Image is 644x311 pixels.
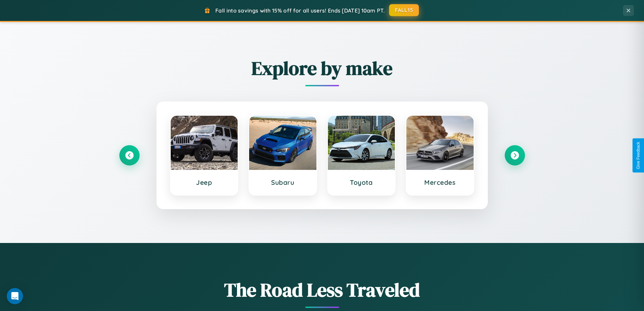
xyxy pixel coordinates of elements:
[335,178,388,186] h3: Toyota
[119,55,525,81] h2: Explore by make
[119,277,525,303] h1: The Road Less Traveled
[256,178,310,186] h3: Subaru
[177,178,231,186] h3: Jeep
[636,142,641,169] div: Give Feedback
[413,178,467,186] h3: Mercedes
[7,288,23,304] div: Open Intercom Messenger
[389,4,419,16] button: FALL15
[215,7,385,14] span: Fall into savings with 15% off for all users! Ends [DATE] 10am PT.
